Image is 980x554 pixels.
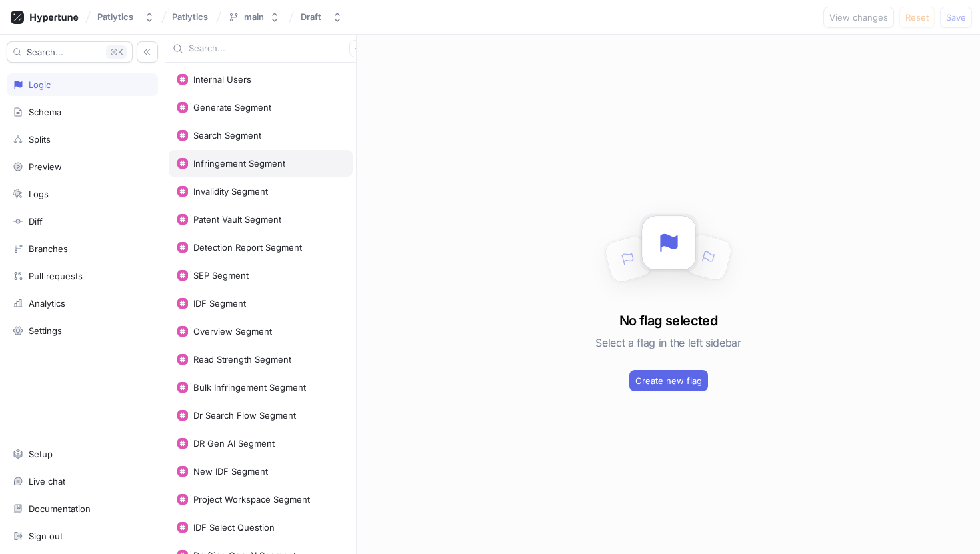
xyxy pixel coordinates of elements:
button: Reset [899,7,935,28]
h5: Select a flag in the left sidebar [595,331,741,355]
div: Generate Segment [193,102,271,113]
div: Analytics [29,298,65,309]
div: Logic [29,79,51,90]
div: Patlytics [97,11,133,23]
button: Save [940,7,972,28]
span: Reset [905,13,929,21]
span: View changes [829,13,888,21]
div: Setup [29,449,53,459]
div: Branches [29,243,68,254]
div: Sign out [29,531,63,541]
div: Bulk Infringement Segment [193,382,306,393]
a: Documentation [7,497,158,520]
div: DR Gen AI Segment [193,438,275,449]
div: Search Segment [193,130,261,141]
div: Live chat [29,476,65,487]
div: Settings [29,325,62,336]
div: Internal Users [193,74,251,85]
div: Documentation [29,503,91,514]
div: Overview Segment [193,326,272,337]
div: Dr Search Flow Segment [193,410,296,421]
div: IDF Segment [193,298,246,309]
button: Patlytics [92,6,160,28]
h3: No flag selected [619,311,717,331]
div: Schema [29,107,61,117]
div: SEP Segment [193,270,249,281]
button: View changes [823,7,894,28]
div: IDF Select Question [193,522,275,533]
input: Search... [189,42,324,55]
div: Infringement Segment [193,158,285,169]
span: Search... [27,48,63,56]
div: Patent Vault Segment [193,214,281,225]
span: Patlytics [172,12,208,21]
button: main [223,6,285,28]
div: K [106,45,127,59]
div: Preview [29,161,62,172]
div: Draft [301,11,321,23]
div: New IDF Segment [193,466,268,477]
button: Draft [295,6,348,28]
div: main [244,11,264,23]
div: Splits [29,134,51,145]
button: Search...K [7,41,133,63]
div: Read Strength Segment [193,354,291,365]
div: Pull requests [29,271,83,281]
span: Save [946,13,966,21]
div: Project Workspace Segment [193,494,310,505]
div: Detection Report Segment [193,242,302,253]
div: Diff [29,216,43,227]
button: Create new flag [629,370,708,391]
span: Create new flag [635,377,702,385]
div: Logs [29,189,49,199]
div: Invalidity Segment [193,186,268,197]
